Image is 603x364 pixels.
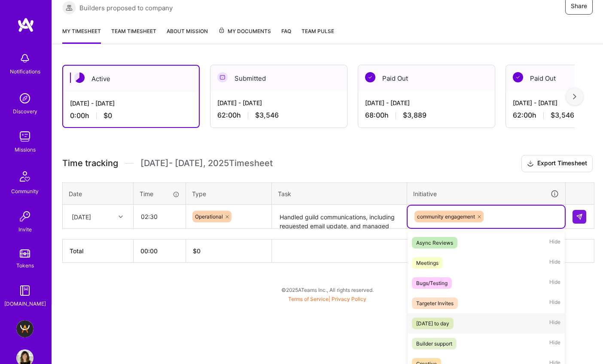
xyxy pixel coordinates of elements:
div: Targeter Invites [416,299,454,308]
div: Invite [18,225,32,234]
a: My Documents [218,27,271,44]
img: bell [16,50,33,67]
a: FAQ [281,27,291,44]
button: Export Timesheet [521,155,593,172]
a: About Mission [167,27,208,44]
img: A.Team - Grow A.Team's Community & Demand [16,320,33,337]
i: icon Download [527,159,534,168]
a: My timesheet [62,27,101,44]
img: Active [74,73,85,83]
span: Time tracking [62,158,118,169]
span: community engagement [417,213,475,220]
img: logo [17,17,34,33]
div: Tokens [16,261,34,270]
textarea: Handled guild communications, including requested email update, and managed candidate workflows, ... [273,206,406,228]
div: Active [63,66,199,92]
span: Hide [549,338,560,349]
span: $3,889 [403,111,426,120]
img: Paid Out [365,72,375,82]
div: Bugs/Testing [416,279,448,288]
span: [DATE] - [DATE] , 2025 Timesheet [140,158,273,169]
a: Team Pulse [301,27,334,44]
div: Async Reviews [416,238,453,247]
input: HH:MM [134,205,185,228]
span: Team Pulse [301,28,334,34]
div: Community [11,187,39,196]
a: A.Team - Grow A.Team's Community & Demand [14,320,36,337]
th: 00:00 [134,240,186,263]
div: Submitted [210,65,347,91]
div: [DATE] - [DATE] [70,99,192,108]
div: Missions [15,145,36,154]
span: Hide [549,257,560,269]
img: Builders proposed to company [62,1,76,15]
img: tokens [20,249,30,258]
th: Total [63,240,134,263]
a: Privacy Policy [332,296,366,302]
span: Operational [195,213,223,220]
div: Discovery [13,107,37,116]
img: Invite [16,208,33,225]
div: Initiative [413,189,559,199]
img: Submitted [217,72,228,82]
span: Hide [549,237,560,249]
span: $0 [104,111,112,120]
img: right [573,94,576,100]
div: 0:00 h [70,111,192,120]
span: Share [571,2,587,10]
div: 68:00 h [365,111,488,120]
th: Date [63,182,134,205]
div: [DATE] [72,212,91,221]
div: © 2025 ATeams Inc., All rights reserved. [52,279,603,300]
img: teamwork [16,128,33,145]
div: Time [140,189,180,198]
div: [DATE] - [DATE] [365,98,488,107]
img: Submit [576,213,583,220]
span: $ 0 [193,247,201,255]
span: $3,546 [551,111,574,120]
span: My Documents [218,27,271,36]
div: 62:00 h [217,111,340,120]
div: Paid Out [358,65,495,91]
i: icon Chevron [119,215,123,219]
th: Task [272,182,407,205]
span: | [288,296,366,302]
div: null [573,210,587,224]
img: Community [15,166,35,187]
a: Team timesheet [111,27,156,44]
div: Notifications [10,67,40,76]
div: [DOMAIN_NAME] [4,299,46,308]
span: Hide [549,277,560,289]
div: [DATE] to day [416,319,449,328]
img: Paid Out [513,72,523,82]
span: Builders proposed to company [79,3,173,12]
div: Meetings [416,258,439,267]
div: Builder support [416,339,452,348]
span: Hide [549,318,560,329]
th: Type [186,182,272,205]
a: Terms of Service [288,296,329,302]
img: discovery [16,90,33,107]
span: $3,546 [255,111,279,120]
span: Hide [549,297,560,309]
div: [DATE] - [DATE] [217,98,340,107]
img: guide book [16,282,33,299]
